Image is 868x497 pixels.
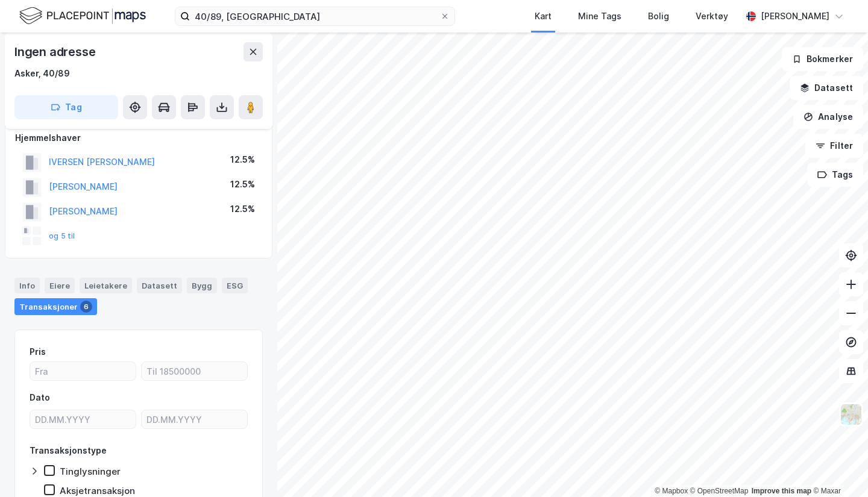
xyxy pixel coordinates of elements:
div: 12.5% [230,177,255,192]
div: Info [14,278,40,293]
iframe: Chat Widget [808,439,868,497]
div: Transaksjoner [14,298,97,315]
div: ESG [222,278,248,293]
input: Søk på adresse, matrikkel, gårdeiere, leietakere eller personer [190,7,440,25]
div: Bygg [187,278,217,293]
a: OpenStreetMap [690,487,749,495]
input: DD.MM.YYYY [30,410,136,428]
div: Mine Tags [578,9,621,23]
input: Til 18500000 [142,362,247,380]
input: DD.MM.YYYY [142,410,247,428]
div: Datasett [137,278,182,293]
div: Aksjetransaksjon [60,485,135,496]
div: [PERSON_NAME] [761,9,829,23]
div: Kart [535,9,552,23]
div: 6 [80,301,92,313]
a: Mapbox [655,487,688,495]
div: Dato [30,390,50,405]
div: Ingen adresse [14,42,98,61]
div: Leietakere [80,278,132,293]
img: Z [840,403,863,426]
button: Bokmerker [782,47,863,71]
div: 12.5% [230,152,255,167]
div: Kontrollprogram for chat [808,439,868,497]
input: Fra [30,362,136,380]
img: logo.f888ab2527a4732fd821a326f86c7f29.svg [19,5,146,27]
div: Verktøy [696,9,728,23]
a: Improve this map [752,487,811,495]
div: Eiere [45,278,75,293]
div: Asker, 40/89 [14,66,70,81]
button: Tags [807,163,863,187]
button: Analyse [793,105,863,129]
div: Pris [30,345,46,359]
button: Filter [805,134,863,158]
div: Bolig [648,9,669,23]
div: Tinglysninger [60,466,121,477]
div: 12.5% [230,202,255,216]
div: Transaksjonstype [30,443,107,458]
div: Hjemmelshaver [15,131,262,145]
button: Tag [14,95,118,119]
button: Datasett [790,76,863,100]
